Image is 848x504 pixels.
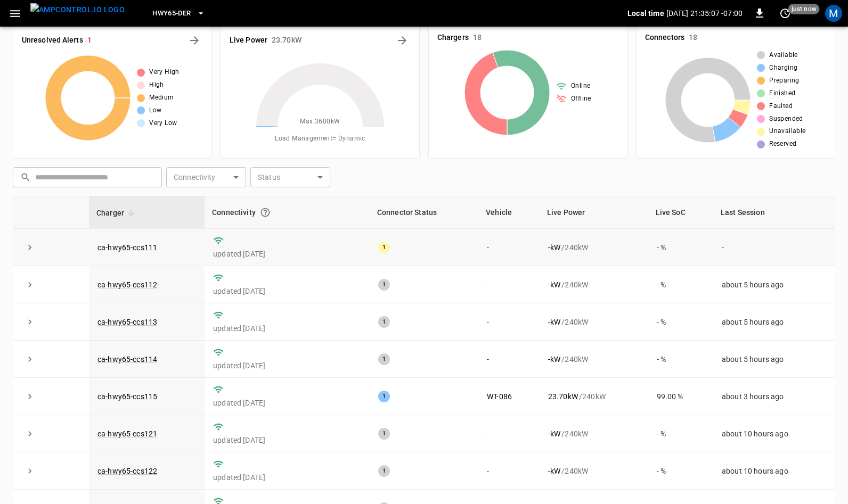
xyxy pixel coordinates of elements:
[213,435,361,445] p: updated [DATE]
[478,229,540,266] td: -
[473,32,482,44] h6: 18
[22,389,38,404] button: expand row
[548,466,560,476] p: - kW
[97,392,157,401] a: ca-hwy65-ccs115
[487,392,512,401] a: WT-086
[478,452,540,490] td: -
[212,203,362,222] div: Connectivity
[548,428,640,439] div: / 240 kW
[22,35,83,46] h6: Unresolved Alerts
[713,452,835,490] td: about 10 hours ago
[548,242,560,253] p: - kW
[648,415,713,452] td: - %
[378,316,390,328] div: 1
[87,35,92,46] h6: 1
[437,32,469,44] h6: Chargers
[370,196,478,229] th: Connector Status
[97,467,157,475] a: ca-hwy65-ccs122
[213,249,361,259] p: updated [DATE]
[627,8,664,19] p: Local time
[713,229,835,266] td: -
[275,134,365,144] span: Load Management = Dynamic
[97,429,157,438] a: ca-hwy65-ccs121
[213,323,361,334] p: updated [DATE]
[478,303,540,341] td: -
[548,242,640,253] div: / 240 kW
[769,114,803,125] span: Suspended
[230,35,267,46] h6: Live Power
[548,279,560,290] p: - kW
[300,117,340,127] span: Max. 3600 kW
[149,67,180,78] span: Very High
[378,279,390,291] div: 1
[256,203,275,222] button: Connection between the charger and our software.
[648,266,713,303] td: - %
[96,206,138,219] span: Charger
[769,63,797,73] span: Charging
[769,139,796,150] span: Reserved
[149,93,174,103] span: Medium
[648,452,713,490] td: - %
[769,76,800,86] span: Preparing
[22,277,38,293] button: expand row
[478,196,540,229] th: Vehicle
[548,279,640,290] div: / 240 kW
[713,303,835,341] td: about 5 hours ago
[22,239,38,255] button: expand row
[22,314,38,330] button: expand row
[769,88,795,99] span: Finished
[378,353,390,365] div: 1
[149,105,161,116] span: Low
[548,317,640,327] div: / 240 kW
[713,196,835,229] th: Last Session
[713,266,835,303] td: about 5 hours ago
[213,472,361,483] p: updated [DATE]
[548,354,640,365] div: / 240 kW
[378,391,390,402] div: 1
[97,280,157,289] a: ca-hwy65-ccs112
[648,303,713,341] td: - %
[149,118,177,129] span: Very Low
[713,378,835,415] td: about 3 hours ago
[22,351,38,367] button: expand row
[548,466,640,476] div: / 240 kW
[378,428,390,440] div: 1
[272,35,301,46] h6: 23.70 kW
[478,341,540,378] td: -
[478,415,540,452] td: -
[713,415,835,452] td: about 10 hours ago
[186,32,203,49] button: All Alerts
[689,32,697,44] h6: 18
[149,80,164,90] span: High
[548,428,560,439] p: - kW
[645,32,684,44] h6: Connectors
[788,4,820,14] span: just now
[97,355,157,363] a: ca-hwy65-ccs114
[648,378,713,415] td: 99.00 %
[378,242,390,253] div: 1
[213,286,361,296] p: updated [DATE]
[22,426,38,442] button: expand row
[769,50,798,61] span: Available
[548,354,560,365] p: - kW
[548,391,578,402] p: 23.70 kW
[548,391,640,402] div: / 240 kW
[548,317,560,327] p: - kW
[540,196,648,229] th: Live Power
[769,126,805,137] span: Unavailable
[148,3,209,24] button: HWY65-DER
[394,32,411,49] button: Energy Overview
[648,229,713,266] td: - %
[213,360,361,371] p: updated [DATE]
[713,341,835,378] td: about 5 hours ago
[571,81,590,92] span: Online
[97,318,157,326] a: ca-hwy65-ccs113
[152,7,191,20] span: HWY65-DER
[30,3,125,16] img: ampcontrol.io logo
[648,341,713,378] td: - %
[666,8,743,19] p: [DATE] 21:35:07 -07:00
[97,243,157,252] a: ca-hwy65-ccs111
[571,94,591,104] span: Offline
[478,266,540,303] td: -
[825,5,842,22] div: profile-icon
